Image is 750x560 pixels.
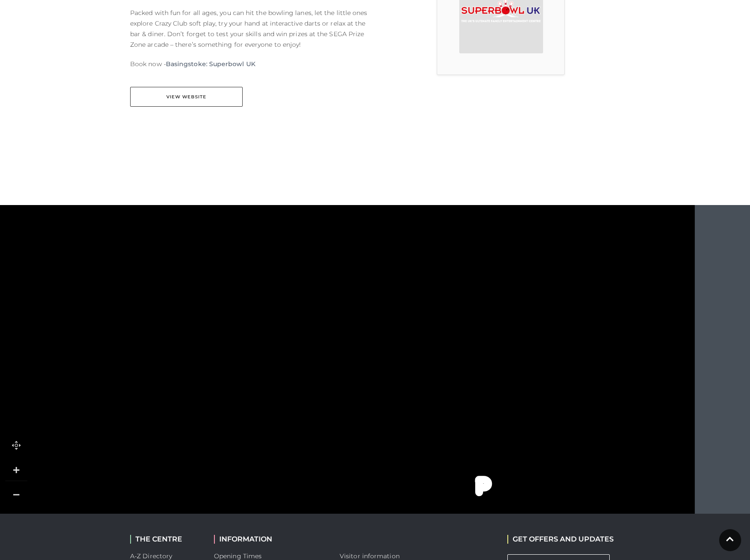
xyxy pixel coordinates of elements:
[130,7,368,50] p: Packed with fun for all ages, you can hit the bowling lanes, let the little ones explore Crazy Cl...
[130,87,243,107] a: View Website
[130,552,172,560] a: A-Z Directory
[130,535,201,543] h2: THE CENTRE
[214,535,326,543] h2: INFORMATION
[130,59,368,69] p: Book now -
[166,59,255,69] a: Basingstoke: Superbowl UK
[340,552,400,560] a: Visitor information
[214,552,262,560] a: Opening Times
[507,535,614,543] h2: GET OFFERS AND UPDATES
